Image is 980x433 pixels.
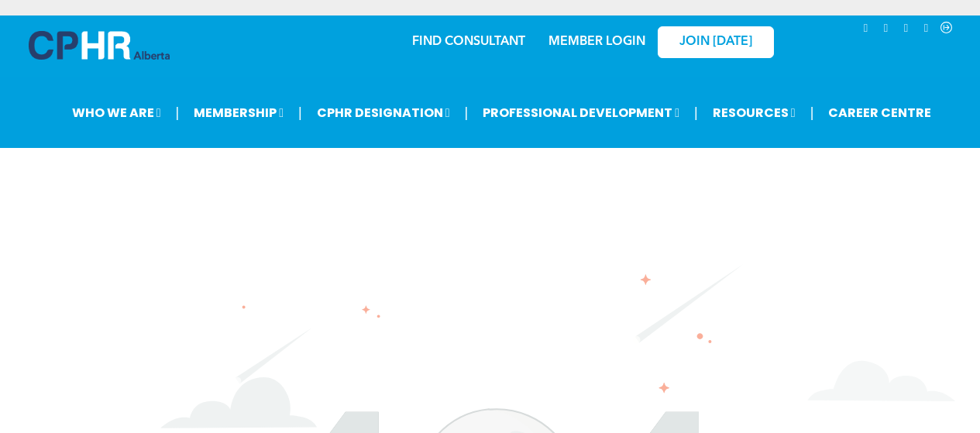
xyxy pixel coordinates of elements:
[679,35,752,50] span: JOIN [DATE]
[412,36,525,48] a: FIND CONSULTANT
[658,26,774,58] a: JOIN [DATE]
[918,19,935,40] a: facebook
[878,19,895,40] a: instagram
[938,19,955,40] a: Social network
[824,98,936,127] a: CAREER CENTRE
[465,97,469,129] li: |
[858,19,875,40] a: linkedin
[29,31,170,60] img: A blue and white logo for cp alberta
[708,98,800,127] span: RESOURCES
[898,19,915,40] a: youtube
[67,98,166,127] span: WHO WE ARE
[478,98,684,127] span: PROFESSIONAL DEVELOPMENT
[298,97,302,129] li: |
[810,97,814,129] li: |
[176,97,180,129] li: |
[694,97,698,129] li: |
[312,98,455,127] span: CPHR DESIGNATION
[548,36,645,48] a: MEMBER LOGIN
[189,98,288,127] span: MEMBERSHIP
